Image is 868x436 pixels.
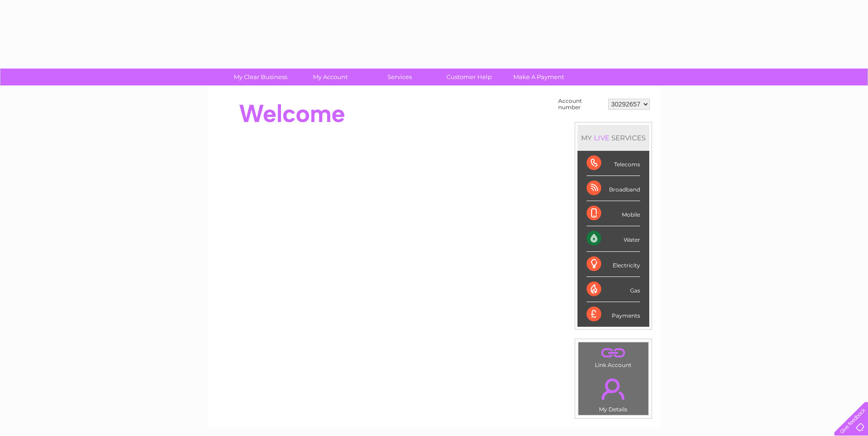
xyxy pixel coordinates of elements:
td: My Details [578,371,649,415]
a: . [581,373,646,405]
div: Telecoms [587,151,640,176]
td: Account number [556,96,606,113]
div: Water [587,226,640,251]
div: LIVE [592,133,611,142]
a: Make A Payment [501,69,577,85]
div: Payments [587,302,640,327]
div: Mobile [587,201,640,226]
div: Electricity [587,252,640,277]
a: Customer Help [431,69,507,85]
a: My Clear Business [223,69,298,85]
a: My Account [292,69,368,85]
div: Gas [587,277,640,302]
a: Services [362,69,437,85]
a: . [581,345,646,361]
td: Link Account [578,342,649,371]
div: MY SERVICES [577,125,649,151]
div: Broadband [587,176,640,201]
